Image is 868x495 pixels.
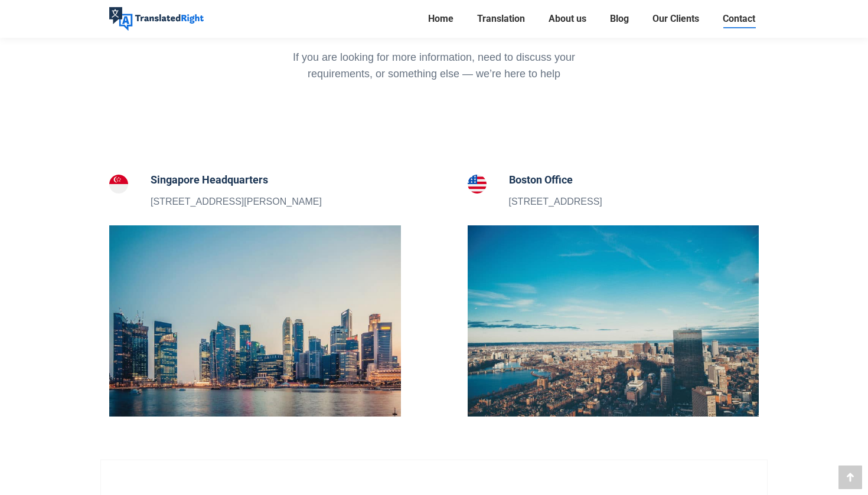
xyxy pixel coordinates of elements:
span: About us [549,13,586,25]
div: If you are looking for more information, need to discuss your requirements, or something else — w... [276,49,592,82]
a: Translation [474,11,528,27]
p: [STREET_ADDRESS][PERSON_NAME] [151,194,322,209]
h5: Boston Office [509,172,602,188]
img: Translated Right [109,7,204,31]
a: Contact [719,11,759,27]
a: About us [545,11,590,27]
span: Home [428,13,453,25]
img: Contact our Boston translation branch office [468,225,759,417]
a: Home [425,11,457,27]
p: [STREET_ADDRESS] [509,194,602,209]
img: Singapore Headquarters [109,175,128,194]
span: Our Clients [652,13,699,25]
span: Translation [477,13,525,25]
img: Contact our Singapore Translation Headquarters Office [109,225,401,417]
h5: Singapore Headquarters [151,172,322,188]
a: Blog [606,11,632,27]
img: Boston Office [468,175,487,194]
span: Blog [610,13,629,25]
span: Contact [723,13,755,25]
a: Our Clients [649,11,703,27]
